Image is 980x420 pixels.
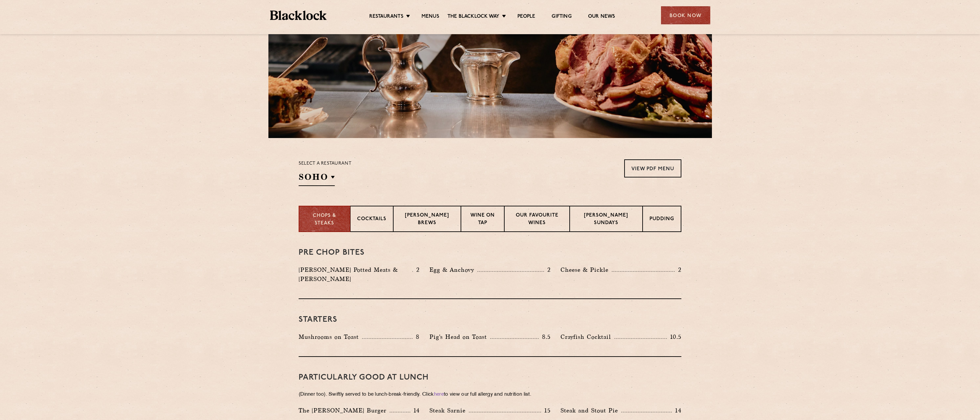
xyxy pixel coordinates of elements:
[299,265,412,284] p: [PERSON_NAME] Potted Meats & [PERSON_NAME]
[299,315,681,324] h3: Starters
[299,390,681,399] p: (Dinner too). Swiftly served to be lunch-break-friendly. Click to view our full allergy and nutri...
[672,406,681,415] p: 14
[661,6,710,24] div: Book Now
[650,216,674,224] p: Pudding
[369,13,403,21] a: Restaurants
[299,171,335,186] h2: SOHO
[541,406,551,415] p: 15
[577,212,636,227] p: [PERSON_NAME] Sundays
[552,13,571,21] a: Gifting
[675,266,681,274] p: 2
[299,159,352,168] p: Select a restaurant
[400,212,454,227] p: [PERSON_NAME] Brews
[429,332,490,341] p: Pig's Head on Toast
[410,406,420,415] p: 14
[357,216,386,224] p: Cocktails
[299,406,390,415] p: The [PERSON_NAME] Burger
[667,333,681,341] p: 10.5
[413,266,420,274] p: 2
[511,212,563,227] p: Our favourite wines
[306,212,343,227] p: Chops & Steaks
[413,333,420,341] p: 8
[422,13,439,21] a: Menus
[434,392,444,397] a: here
[447,13,499,21] a: The Blacklock Way
[299,332,362,341] p: Mushrooms on Toast
[544,266,551,274] p: 2
[560,265,612,274] p: Cheese & Pickle
[560,406,621,415] p: Steak and Stout Pie
[299,248,681,257] h3: Pre Chop Bites
[429,406,469,415] p: Steak Sarnie
[624,159,681,177] a: View PDF Menu
[560,332,614,341] p: Crayfish Cocktail
[588,13,615,21] a: Our News
[468,212,497,227] p: Wine on Tap
[517,13,535,21] a: People
[429,265,477,274] p: Egg & Anchovy
[539,333,551,341] p: 8.5
[270,11,327,20] img: BL_Textured_Logo-footer-cropped.svg
[299,373,681,382] h3: PARTICULARLY GOOD AT LUNCH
